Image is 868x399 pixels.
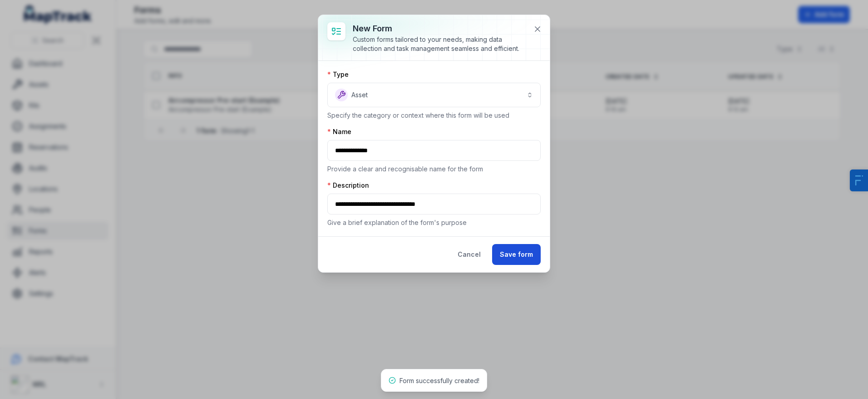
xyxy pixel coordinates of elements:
[327,70,349,79] label: Type
[327,83,541,107] button: Asset
[450,244,488,265] button: Cancel
[353,35,526,53] div: Custom forms tailored to your needs, making data collection and task management seamless and effi...
[327,218,541,227] p: Give a brief explanation of the form's purpose
[327,127,351,136] label: Name
[399,377,479,384] span: Form successfully created!
[492,244,541,265] button: Save form
[327,111,541,120] p: Specify the category or context where this form will be used
[327,181,369,190] label: Description
[327,165,541,174] p: Provide a clear and recognisable name for the form
[353,22,526,35] h3: New form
